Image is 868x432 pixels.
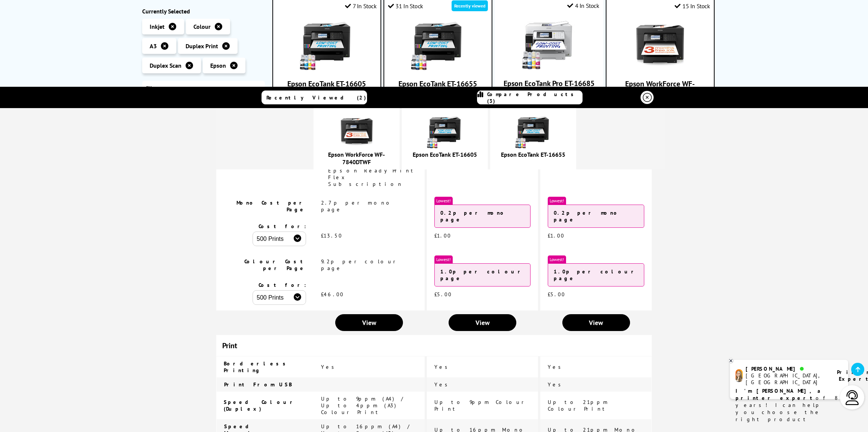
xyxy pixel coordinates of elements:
a: Epson EcoTank ET-16605 [413,151,477,158]
span: Yes [434,381,452,388]
span: Yes [548,364,565,370]
span: Speed Colour (Duplex) [224,399,297,412]
span: Print From USB [224,381,292,388]
a: Epson WorkForce WF-7840DTWF [632,65,688,73]
a: View [335,314,403,331]
span: Colour [193,23,211,30]
div: 31 In Stock [388,2,423,10]
span: Cost for: [259,223,306,230]
img: user-headset-light.svg [845,390,860,405]
img: Epson EcoTank Pro ET-16685 [521,15,577,71]
a: View [449,314,516,331]
span: £5.00 [548,291,565,298]
span: Borderless Printing [224,360,290,374]
a: Epson WorkForce WF-7840DTWF [328,151,385,166]
span: Colour Cost per Page [244,258,306,272]
a: Epson EcoTank ET-16605 [299,65,355,73]
a: Epson EcoTank ET-16655 [398,79,477,89]
span: Mono Cost per Page [236,199,306,213]
span: Print [222,341,237,350]
b: I'm [PERSON_NAME], a printer expert [736,387,823,401]
span: Filters [146,85,162,92]
a: Compare Products (3) [477,91,583,104]
a: Recently Viewed (2) [262,91,367,104]
img: Epson WorkForce WF-7840DTWF [632,15,688,71]
span: Duplex Scan [150,62,181,69]
strong: 1.0p per colour page [554,268,638,282]
span: Lowest! [548,255,566,263]
span: £1.00 [548,232,565,239]
span: Up to 9ppm Colour Print [434,399,527,412]
img: epson-et-16650-with-ink-small.jpg [514,112,552,149]
img: epson-et-16600-with-ink-small.jpg [426,112,464,149]
span: 9.2p per colour page [321,258,398,272]
span: Epson [210,62,226,69]
div: Currently Selected [142,7,265,15]
span: Yes [321,364,338,370]
img: Epson EcoTank ET-16655 [410,15,466,71]
div: Recently viewed [452,0,488,11]
a: reset filters [188,85,259,92]
span: 2.7p per mono page [321,199,394,213]
img: amy-livechat.png [736,369,743,382]
span: Yes [548,381,565,388]
a: Epson EcoTank Pro ET-16685 [521,65,577,73]
span: View [476,318,490,327]
span: Yes [434,364,452,370]
span: £1.00 [434,232,451,239]
a: Epson EcoTank ET-16605 [287,79,366,89]
div: [GEOGRAPHIC_DATA], [GEOGRAPHIC_DATA] [746,372,828,386]
span: A3 [150,42,157,50]
div: 15 In Stock [675,2,710,10]
a: Epson EcoTank ET-16655 [410,65,466,73]
span: Recently Viewed (2) [266,94,366,101]
span: View [362,318,376,327]
div: [PERSON_NAME] [746,365,828,372]
span: £5.00 [434,291,452,298]
p: of 8 years! I can help you choose the right product [736,387,843,423]
span: Lowest! [548,197,566,205]
strong: 0.2p per mono page [554,209,620,223]
a: View [562,314,630,331]
span: Compare Products (3) [487,91,582,104]
span: Inkjet [150,23,165,30]
span: £40 Cashback with Epson ReadyPrint Flex Subscription [328,160,417,187]
span: £46.00 [321,291,344,298]
span: Cost for: [259,282,306,288]
a: Epson WorkForce WF-7840DTWF [625,79,695,98]
strong: 0.2p per mono page [440,209,507,223]
span: Lowest! [434,255,453,263]
img: epson-wf-7840-front-subscription-small.jpg [338,112,375,149]
span: Lowest! [434,197,453,205]
a: Epson EcoTank ET-16655 [501,151,565,158]
strong: 1.0p per colour page [440,268,525,282]
span: View [589,318,603,327]
a: Epson EcoTank Pro ET-16685 [504,79,595,88]
span: Up to 9ppm (A4) / Up to 4ppm (A3) Colour Print [321,395,405,416]
img: Epson EcoTank ET-16605 [299,15,355,71]
span: £13.50 [321,232,342,239]
span: Up to 21ppm Colour Print [548,399,609,412]
div: 4 In Stock [567,2,599,9]
div: 7 In Stock [345,2,377,10]
span: Duplex Print [186,42,218,50]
